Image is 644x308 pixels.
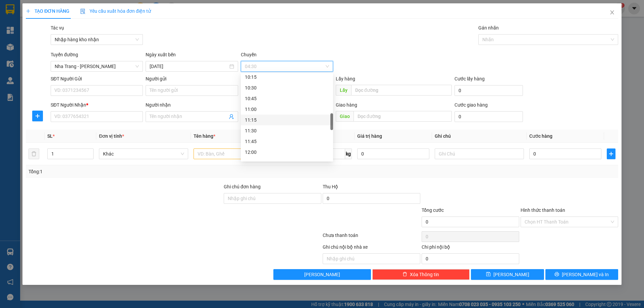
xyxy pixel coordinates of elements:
span: user-add [229,114,234,119]
span: Giá trị hàng [357,133,382,139]
span: Nha Trang - Phan Rang [55,61,139,71]
span: Đơn vị tính [99,133,124,139]
div: 10:30 [245,84,329,91]
span: Yêu cầu xuất hóa đơn điện tử [80,8,151,14]
label: Tác vụ [51,25,64,30]
span: VP [PERSON_NAME] [55,16,96,29]
div: Chưa thanh toán [322,232,421,243]
span: Lấy [336,85,351,96]
label: Hình thức thanh toán [521,207,565,213]
input: Ghi Chú [435,148,524,159]
div: Ghi chú nội bộ nhà xe [323,243,420,253]
input: Ghi chú đơn hàng [224,193,321,204]
span: Giao hàng [336,102,357,108]
div: 12:00 [245,148,329,156]
span: Khác [103,149,184,159]
span: VP CT3 [GEOGRAPHIC_DATA] [3,19,54,32]
span: [PERSON_NAME] và In [562,271,609,278]
div: 11:15 [245,116,329,124]
input: 0 [357,148,429,159]
span: Lấy hàng [336,76,355,81]
input: 13/08/2025 [150,63,228,70]
div: Tuyến đường [51,51,143,61]
div: Chuyến [241,51,333,61]
div: Chi phí nội bộ [422,243,519,253]
div: 11:30 [245,127,329,134]
span: kg [345,148,352,159]
th: Ghi chú [432,130,527,143]
strong: Nhận: [55,16,96,29]
button: [PERSON_NAME] [273,269,371,280]
span: printer [554,272,559,277]
span: Giao [336,111,354,122]
span: Thu Hộ [323,184,338,189]
input: Dọc đường [354,111,452,122]
span: Hồng Tân Bình Food [3,33,51,40]
div: Người gửi [146,75,238,82]
label: Cước giao hàng [454,102,488,108]
button: Close [603,3,622,22]
span: Tên hàng [194,133,215,139]
span: [PERSON_NAME] [493,271,529,278]
div: SĐT Người Gửi [51,75,143,82]
span: Cước hàng [529,133,552,139]
span: close [609,10,615,15]
button: plus [32,111,43,121]
span: TẠO ĐƠN HÀNG [26,8,69,14]
button: save[PERSON_NAME] [471,269,544,280]
strong: Gửi: [3,19,54,32]
span: Xóa Thông tin [410,271,439,278]
span: [PERSON_NAME][GEOGRAPHIC_DATA] [55,30,107,43]
input: VD: Bàn, Ghế [194,148,283,159]
div: Tổng: 1 [29,168,249,175]
input: Nhập ghi chú [323,253,420,264]
span: plus [33,113,43,119]
span: SL [47,133,53,139]
div: 11:00 [245,106,329,113]
div: 11:45 [245,138,329,145]
span: delete [402,272,407,277]
button: deleteXóa Thông tin [372,269,470,280]
label: Gán nhãn [478,25,499,30]
div: SĐT Người Nhận [51,101,143,109]
div: Người nhận [146,101,238,109]
span: Nhập hàng kho nhận [55,35,139,45]
span: Tổng cước [422,207,444,213]
div: 10:15 [245,73,329,81]
button: delete [29,148,39,159]
input: Cước lấy hàng [454,85,523,96]
strong: Nhà xe Đức lộc [27,4,83,13]
input: Dọc đường [351,85,452,96]
div: 10:45 [245,95,329,102]
span: [PERSON_NAME] [304,271,340,278]
div: 12:15 [245,159,329,167]
span: plus [26,9,31,13]
span: plus [607,151,615,157]
span: 04:30 [245,61,329,71]
button: plus [607,148,615,159]
button: printer[PERSON_NAME] và In [545,269,618,280]
span: save [486,272,491,277]
span: 0968261390 [55,44,86,50]
label: Cước lấy hàng [454,76,485,81]
label: Ghi chú đơn hàng [224,184,261,189]
span: 0948275628 [3,41,33,47]
input: Cước giao hàng [454,111,523,122]
img: icon [80,9,86,14]
div: Ngày xuất bến [146,51,238,61]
